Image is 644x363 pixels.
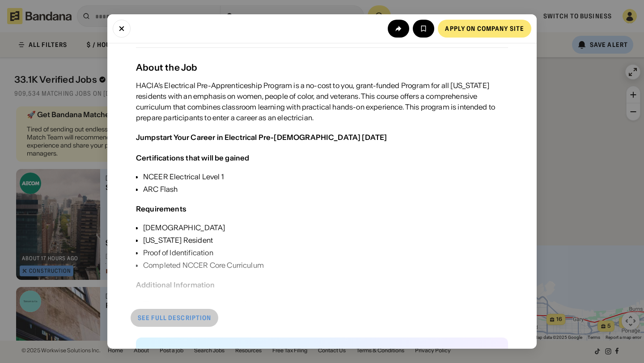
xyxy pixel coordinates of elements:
div: NCEER Electrical Level 1 [143,171,224,182]
div: Proof of Identification [143,247,264,258]
div: [DEMOGRAPHIC_DATA] [143,222,264,233]
div: Jumpstart Your Career in Electrical Pre-[DEMOGRAPHIC_DATA] [DATE] [136,133,387,142]
div: Additional Information [136,280,215,289]
a: Apply on company site [438,20,531,38]
div: Want this job? Make your resume stand out. [147,348,379,355]
div: This is a no-cost-to-you, grant-funded program [143,298,298,309]
div: See full description [138,315,211,321]
div: Completed NCCER Core Curriculum [143,260,264,270]
button: Close [113,20,131,38]
div: Apply on company site [445,25,524,32]
div: [US_STATE] Resident [143,235,264,245]
div: Certifications that will be gained [136,153,249,162]
div: HACIA’s Electrical Pre-Apprenticeship Program is a no-cost to you, grant-funded Program for all [... [136,80,508,123]
div: About the Job [136,62,508,73]
div: ARC Flash [143,184,224,194]
div: Requirements [136,204,186,213]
